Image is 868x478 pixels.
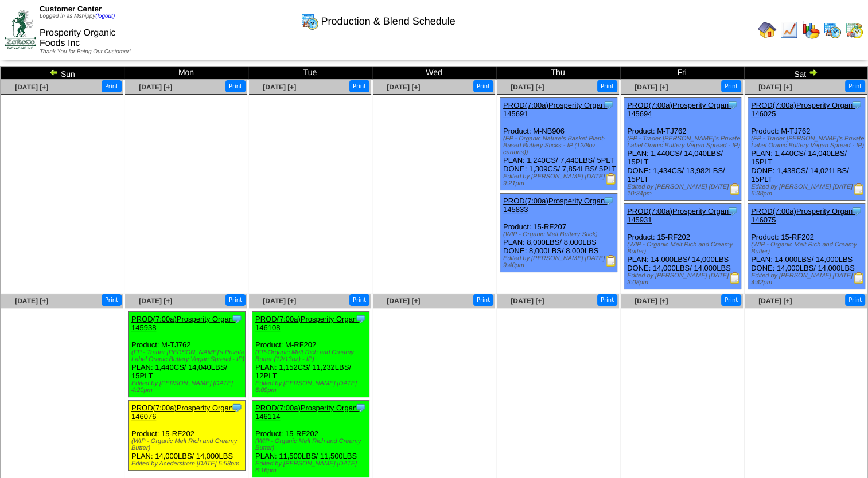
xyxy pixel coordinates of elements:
[503,173,617,187] div: Edited by [PERSON_NAME] [DATE] 9:21pm
[131,460,245,467] div: Edited by Acederstrom [DATE] 5:58pm
[845,80,865,92] button: Print
[231,402,243,413] img: Tooltip
[40,13,115,19] span: Logged in as Mshippy
[49,68,59,77] img: arrowleft.gif
[387,83,420,91] a: [DATE] [+]
[473,294,493,306] button: Print
[40,49,131,55] span: Thank You for Being Our Customer!
[627,207,731,224] a: PROD(7:00a)Prosperity Organ-145931
[627,241,741,255] div: (WIP - Organic Melt Rich and Creamy Butter)
[225,80,246,92] button: Print
[5,10,36,49] img: ZoRoCo_Logo(Green%26Foil)%20jpg.webp
[263,297,296,305] a: [DATE] [+]
[605,255,617,267] img: Production Report
[355,313,367,324] img: Tooltip
[252,401,369,477] div: Product: 15-RF202 PLAN: 11,500LBS / 11,500LBS
[845,21,863,39] img: calendarinout.gif
[40,5,102,13] span: Customer Center
[627,272,741,286] div: Edited by [PERSON_NAME] [DATE] 3:08pm
[721,294,741,306] button: Print
[255,403,359,421] a: PROD(7:00a)Prosperity Organ-146114
[751,101,855,118] a: PROD(7:00a)Prosperity Organ-146025
[597,80,617,92] button: Print
[751,272,865,286] div: Edited by [PERSON_NAME] [DATE] 4:42pm
[301,12,319,30] img: calendarprod.gif
[751,207,855,224] a: PROD(7:00a)Prosperity Organ-146075
[758,21,776,39] img: home.gif
[263,83,296,91] a: [DATE] [+]
[503,231,617,238] div: (WIP - Organic Melt Buttery Stick)
[500,194,617,272] div: Product: 15-RF207 PLAN: 8,000LBS / 8,000LBS DONE: 8,000LBS / 8,000LBS
[124,67,248,80] td: Mon
[744,67,868,80] td: Sat
[503,135,617,156] div: (FP - Organic Nature's Basket Plant-Based Buttery Sticks - IP (12/8oz cartons))
[603,195,614,206] img: Tooltip
[758,83,792,91] a: [DATE] [+]
[102,294,122,306] button: Print
[853,183,865,195] img: Production Report
[131,438,245,452] div: (WIP - Organic Melt Rich and Creamy Butter)
[255,460,369,474] div: Edited by [PERSON_NAME] [DATE] 6:16pm
[627,101,731,118] a: PROD(7:00a)Prosperity Organ-145694
[139,83,172,91] a: [DATE] [+]
[473,80,493,92] button: Print
[721,80,741,92] button: Print
[751,241,865,255] div: (WIP - Organic Melt Rich and Creamy Butter)
[729,183,741,195] img: Production Report
[851,99,862,111] img: Tooltip
[853,272,865,284] img: Production Report
[129,312,246,397] div: Product: M-TJ762 PLAN: 1,440CS / 14,040LBS / 15PLT
[372,67,496,80] td: Wed
[751,135,865,149] div: (FP - Trader [PERSON_NAME]'s Private Label Oranic Buttery Vegan Spread - IP)
[131,403,235,421] a: PROD(7:00a)Prosperity Organ-146076
[635,297,668,305] a: [DATE] [+]
[15,297,48,305] a: [DATE] [+]
[845,294,865,306] button: Print
[95,13,115,19] a: (logout)
[620,67,744,80] td: Fri
[255,438,369,452] div: (WIP - Organic Melt Rich and Creamy Butter)
[503,197,607,214] a: PROD(7:00a)Prosperity Organ-145833
[727,99,738,111] img: Tooltip
[131,380,245,394] div: Edited by [PERSON_NAME] [DATE] 4:20pm
[503,255,617,269] div: Edited by [PERSON_NAME] [DATE] 9:40pm
[511,297,544,305] a: [DATE] [+]
[748,204,865,289] div: Product: 15-RF202 PLAN: 14,000LBS / 14,000LBS DONE: 14,000LBS / 14,000LBS
[503,101,607,118] a: PROD(7:00a)Prosperity Organ-145691
[355,402,367,413] img: Tooltip
[1,67,124,80] td: Sun
[15,83,48,91] span: [DATE] [+]
[751,183,865,197] div: Edited by [PERSON_NAME] [DATE] 6:38pm
[496,67,620,80] td: Thu
[102,80,122,92] button: Print
[801,21,820,39] img: graph.gif
[635,83,668,91] a: [DATE] [+]
[727,205,738,217] img: Tooltip
[624,204,741,289] div: Product: 15-RF202 PLAN: 14,000LBS / 14,000LBS DONE: 14,000LBS / 14,000LBS
[500,98,617,190] div: Product: M-NB906 PLAN: 1,240CS / 7,440LBS / 5PLT DONE: 1,309CS / 7,854LBS / 5PLT
[780,21,798,39] img: line_graph.gif
[627,183,741,197] div: Edited by [PERSON_NAME] [DATE] 10:34pm
[252,312,369,397] div: Product: M-RF202 PLAN: 1,152CS / 11,232LBS / 12PLT
[321,15,456,28] span: Production & Blend Schedule
[129,401,246,471] div: Product: 15-RF202 PLAN: 14,000LBS / 14,000LBS
[255,315,359,332] a: PROD(7:00a)Prosperity Organ-146108
[729,272,741,284] img: Production Report
[511,83,544,91] a: [DATE] [+]
[248,67,372,80] td: Tue
[387,297,420,305] a: [DATE] [+]
[597,294,617,306] button: Print
[255,380,369,394] div: Edited by [PERSON_NAME] [DATE] 6:09pm
[851,205,862,217] img: Tooltip
[758,297,792,305] a: [DATE] [+]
